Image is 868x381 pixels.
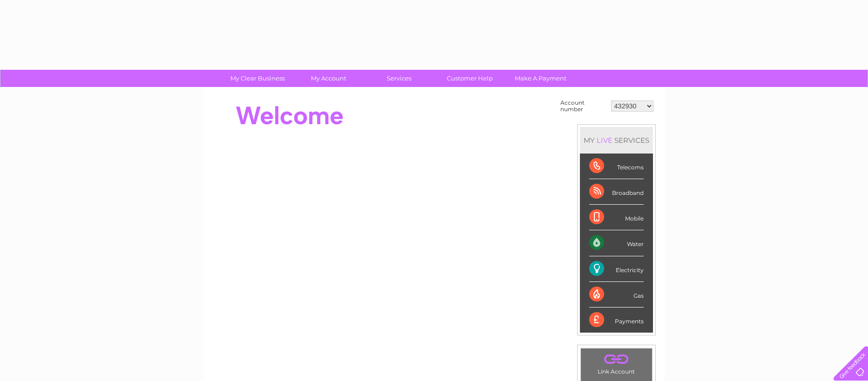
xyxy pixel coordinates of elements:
td: Account number [558,97,609,115]
div: Water [589,230,644,256]
div: Gas [589,282,644,307]
div: LIVE [595,136,614,145]
div: Telecoms [589,154,644,179]
a: My Account [290,70,367,87]
a: Customer Help [431,70,508,87]
div: Payments [589,307,644,333]
div: MY SERVICES [580,127,653,154]
div: Mobile [589,205,644,230]
a: . [583,351,650,367]
a: My Clear Business [219,70,296,87]
div: Electricity [589,256,644,282]
div: Broadband [589,179,644,205]
a: Make A Payment [502,70,579,87]
a: Services [361,70,437,87]
td: Link Account [580,348,653,377]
